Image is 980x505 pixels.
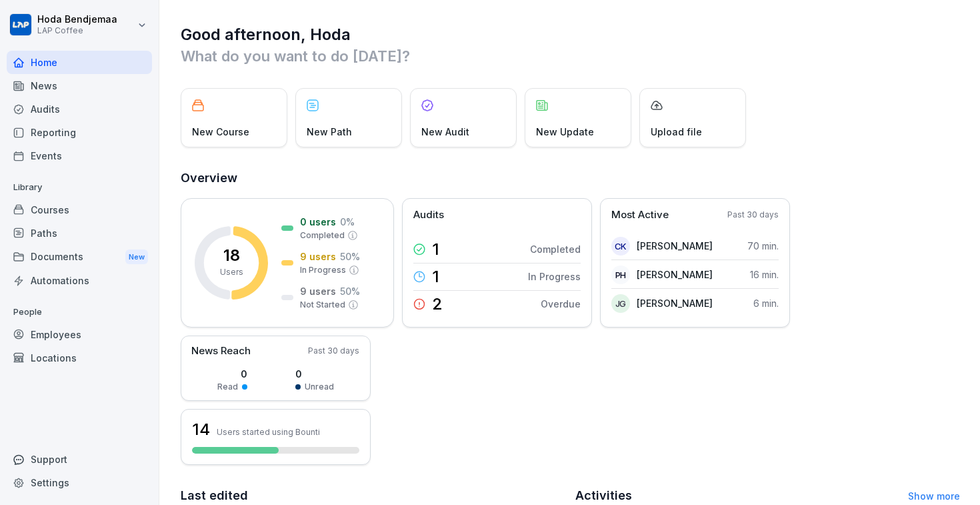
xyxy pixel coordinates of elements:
p: What do you want to do [DATE]? [181,45,960,67]
p: 0 % [340,215,355,229]
p: 50 % [340,249,360,264]
h2: Overview [181,169,960,187]
a: Settings [7,471,152,494]
p: Users started using Bounti [217,427,320,437]
p: 9 users [300,284,336,298]
a: Show more [908,490,960,502]
h3: 14 [192,418,210,441]
p: Past 30 days [308,345,359,357]
p: 2 [432,296,443,312]
p: 0 users [300,215,336,229]
p: 9 users [300,249,336,264]
p: New Audit [421,125,469,139]
p: Users [220,266,243,278]
p: Completed [300,229,345,241]
p: New Path [307,125,352,139]
h2: Activities [575,486,632,505]
p: Past 30 days [727,209,779,221]
p: Completed [530,242,581,256]
p: 1 [432,269,439,285]
div: New [125,249,148,265]
p: Audits [413,207,444,223]
a: Employees [7,323,152,346]
a: Locations [7,346,152,370]
p: Library [7,177,152,198]
a: Home [7,51,152,74]
p: Not Started [300,299,345,311]
p: Overdue [541,297,581,311]
p: 70 min. [747,239,779,253]
p: 1 [432,241,439,258]
p: Most Active [611,207,669,223]
a: Paths [7,221,152,245]
p: [PERSON_NAME] [637,239,713,253]
div: PH [611,266,630,284]
a: News [7,74,152,97]
p: 18 [223,247,240,264]
p: New Update [536,125,594,139]
a: Reporting [7,121,152,144]
p: 0 [295,367,334,381]
a: Courses [7,198,152,221]
p: 0 [217,367,247,381]
a: Audits [7,97,152,121]
p: News Reach [191,344,251,359]
div: Documents [7,245,152,270]
p: New Course [192,125,249,139]
a: DocumentsNew [7,245,152,270]
h1: Good afternoon, Hoda [181,24,960,45]
div: CK [611,237,630,256]
p: 16 min. [750,268,779,282]
h2: Last edited [181,486,566,505]
p: Hoda Bendjemaa [37,14,117,25]
div: Support [7,448,152,471]
div: JG [611,294,630,313]
p: Upload file [651,125,702,139]
p: 6 min. [753,296,779,310]
p: [PERSON_NAME] [637,268,713,282]
p: In Progress [300,264,346,276]
a: Automations [7,269,152,292]
p: In Progress [528,270,581,284]
p: Read [217,381,238,393]
a: Events [7,144,152,167]
p: LAP Coffee [37,26,117,35]
p: Unread [305,381,334,393]
p: [PERSON_NAME] [637,296,713,310]
p: People [7,302,152,323]
p: 50 % [340,284,360,298]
